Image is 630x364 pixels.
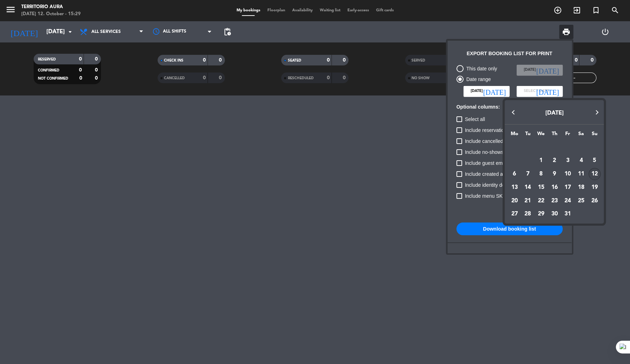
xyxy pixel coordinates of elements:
div: 10 [562,168,574,180]
td: October 9, 2025 [548,167,561,181]
span: [DATE] [545,110,563,116]
th: Sunday [588,130,601,141]
td: October 30, 2025 [548,207,561,221]
td: October 7, 2025 [521,167,534,181]
div: 8 [535,168,547,180]
div: 24 [562,195,574,207]
td: October 22, 2025 [534,194,548,208]
td: October 21, 2025 [521,194,534,208]
td: October 5, 2025 [588,154,601,168]
div: 18 [575,181,587,193]
th: Tuesday [521,130,534,141]
td: October 4, 2025 [574,154,588,168]
td: October 2, 2025 [548,154,561,168]
td: October 28, 2025 [521,207,534,221]
div: 16 [548,181,560,193]
td: October 8, 2025 [534,167,548,181]
td: October 19, 2025 [588,181,601,194]
td: October 29, 2025 [534,207,548,221]
div: 27 [508,208,520,220]
td: October 10, 2025 [561,167,574,181]
td: October 15, 2025 [534,181,548,194]
th: Saturday [574,130,588,141]
div: 13 [508,181,520,193]
td: October 11, 2025 [574,167,588,181]
div: 29 [535,208,547,220]
div: 26 [589,195,601,207]
th: Wednesday [534,130,548,141]
th: Thursday [548,130,561,141]
td: October 1, 2025 [534,154,548,168]
div: 14 [522,181,534,193]
button: Choose month and year [506,107,602,120]
th: Friday [561,130,574,141]
div: 19 [589,181,601,193]
th: Monday [507,130,521,141]
td: October 14, 2025 [521,181,534,194]
div: 3 [562,155,574,167]
td: October 23, 2025 [548,194,561,208]
td: October 12, 2025 [588,167,601,181]
div: 21 [522,195,534,207]
td: October 18, 2025 [574,181,588,194]
td: October 27, 2025 [507,207,521,221]
td: OCT [507,141,601,154]
div: 30 [548,208,560,220]
div: 17 [562,181,574,193]
div: 23 [548,195,560,207]
div: 20 [508,195,520,207]
div: 7 [522,168,534,180]
td: October 13, 2025 [507,181,521,194]
div: 28 [522,208,534,220]
td: October 17, 2025 [561,181,574,194]
div: 2 [548,155,560,167]
td: October 6, 2025 [507,167,521,181]
td: October 3, 2025 [561,154,574,168]
td: October 20, 2025 [507,194,521,208]
div: 12 [589,168,601,180]
button: Next month [590,105,604,120]
td: October 26, 2025 [588,194,601,208]
td: October 31, 2025 [561,207,574,221]
td: October 24, 2025 [561,194,574,208]
div: 11 [575,168,587,180]
div: 5 [589,155,601,167]
td: October 25, 2025 [574,194,588,208]
div: 22 [535,195,547,207]
div: 31 [562,208,574,220]
div: 6 [508,168,520,180]
td: October 16, 2025 [548,181,561,194]
div: 25 [575,195,587,207]
div: 4 [575,155,587,167]
button: Previous month [506,105,521,120]
div: 9 [548,168,560,180]
div: 1 [535,155,547,167]
div: 15 [535,181,547,193]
